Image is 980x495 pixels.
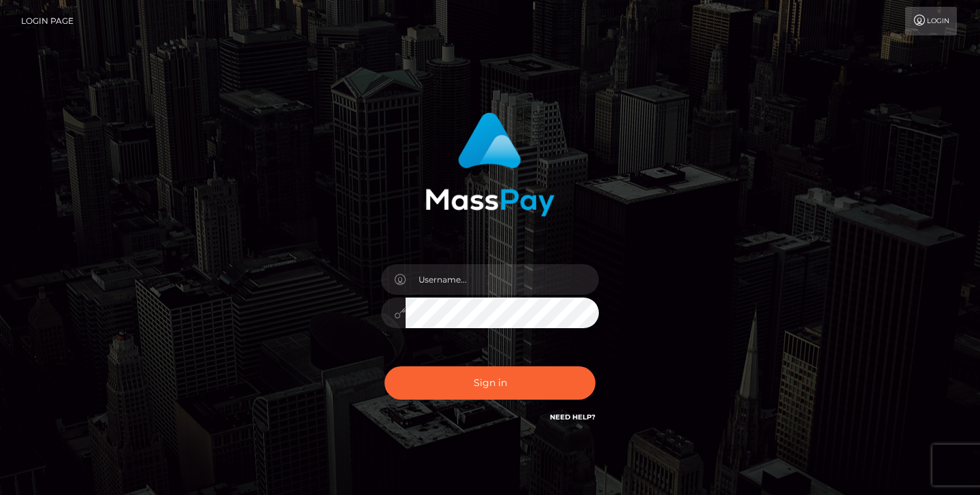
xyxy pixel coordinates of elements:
input: Username... [406,264,599,295]
img: MassPay Login [425,112,555,217]
button: Sign in [385,366,595,400]
a: Login Page [21,7,73,35]
a: Login [905,7,957,35]
a: Need Help? [550,413,595,421]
